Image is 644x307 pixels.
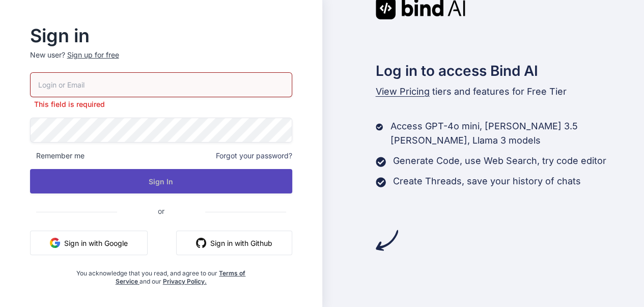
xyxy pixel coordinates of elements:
[67,50,119,60] div: Sign up for free
[30,99,292,109] p: This field is required
[376,86,430,97] span: View Pricing
[376,229,398,252] img: arrow
[30,72,292,97] input: Login or Email
[393,174,581,188] p: Create Threads, save your history of chats
[117,199,205,224] span: or
[30,231,148,255] button: Sign in with Google
[30,27,292,44] h2: Sign in
[393,154,606,168] p: Generate Code, use Web Search, try code editor
[176,231,292,255] button: Sign in with Github
[390,119,644,148] p: Access GPT-4o mini, [PERSON_NAME] 3.5 [PERSON_NAME], Llama 3 models
[73,263,248,286] div: You acknowledge that you read, and agree to our and our
[116,269,246,285] a: Terms of Service
[216,151,292,161] span: Forgot your password?
[30,151,85,161] span: Remember me
[50,238,60,248] img: google
[196,238,206,248] img: github
[163,277,207,285] a: Privacy Policy.
[30,169,292,193] button: Sign In
[30,50,292,72] p: New user?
